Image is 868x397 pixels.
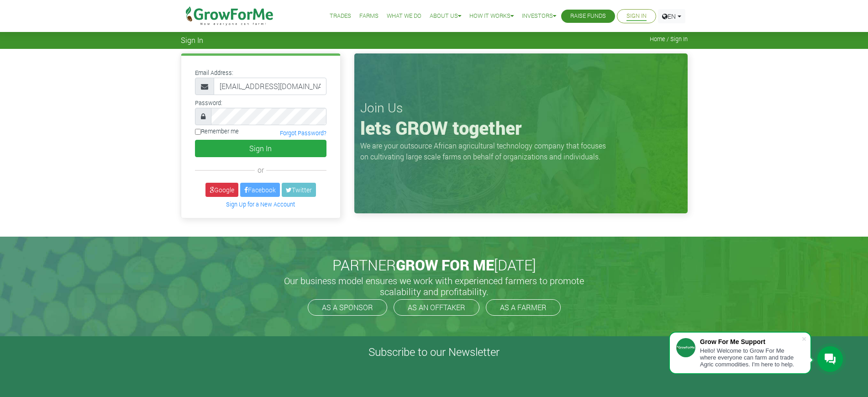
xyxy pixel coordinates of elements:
h1: lets GROW together [360,117,682,139]
a: EN [658,9,685,23]
div: Grow For Me Support [700,338,801,345]
a: Sign In [626,11,647,21]
h3: Join Us [360,100,682,116]
a: Sign Up for a New Account [226,201,295,208]
label: Remember me [195,127,239,136]
label: Password: [195,99,222,107]
a: How it Works [469,11,514,21]
label: Email Address: [195,69,233,77]
a: AS A SPONSOR [308,299,387,316]
input: Email Address [214,78,326,95]
a: Trades [330,11,351,21]
h4: Subscribe to our Newsletter [11,345,857,359]
a: AS A FARMER [486,299,561,316]
div: or [195,164,326,175]
h5: Our business model ensures we work with experienced farmers to promote scalability and profitabil... [274,275,594,297]
a: Raise Funds [570,11,606,21]
span: GROW FOR ME [396,255,494,275]
a: What We Do [387,11,421,21]
a: Farms [359,11,379,21]
a: Google [205,183,238,197]
span: Home / Sign In [650,36,688,42]
a: AS AN OFFTAKER [394,299,479,316]
a: Investors [522,11,556,21]
button: Sign In [195,140,326,157]
a: Forgot Password? [280,129,326,137]
p: We are your outsource African agricultural technology company that focuses on cultivating large s... [360,140,611,162]
a: About Us [430,11,461,21]
h2: PARTNER [DATE] [184,256,684,274]
span: Sign In [181,36,203,44]
div: Hello! Welcome to Grow For Me where everyone can farm and trade Agric commodities. I'm here to help. [700,347,801,368]
input: Remember me [195,129,201,135]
